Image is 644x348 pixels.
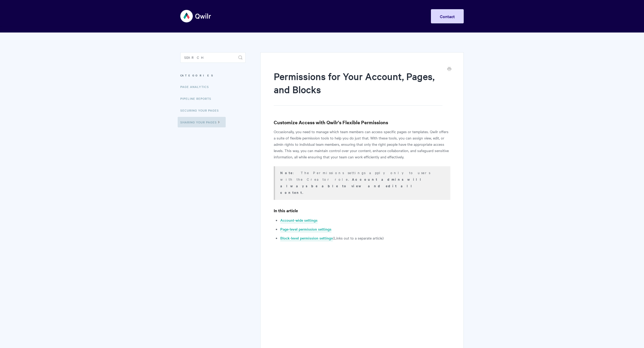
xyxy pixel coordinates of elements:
[180,81,213,92] a: Page Analytics
[280,235,450,241] li: (Links out to a separate article)
[280,170,293,175] strong: Note
[180,105,223,116] a: Securing Your Pages
[447,66,451,72] a: Print this Article
[180,6,212,26] img: Qwilr Help Center
[280,177,424,195] strong: Account admins will always be able to view and edit all content.
[180,71,246,80] h3: Categories
[178,117,226,127] a: Sharing Your Pages
[274,207,450,214] h4: In this article
[274,70,442,106] h1: Permissions for Your Account, Pages, and Blocks
[280,169,444,196] p: : The Permissions settings apply only to users with the Creator role.
[431,9,464,23] a: Contact
[274,128,450,160] p: Occasionally, you need to manage which team members can access specific pages or templates. Qwilr...
[180,52,246,63] input: Search
[180,93,215,104] a: Pipeline reports
[280,235,333,241] a: Block-level permission settings
[280,217,318,223] a: Account-wide settings
[274,119,450,126] h3: Customize Access with Qwilr's Flexible Permissions
[280,226,331,232] a: Page-level permission settings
